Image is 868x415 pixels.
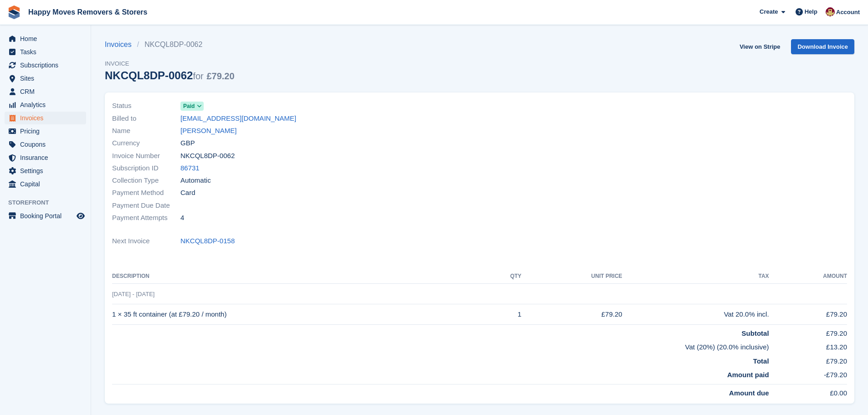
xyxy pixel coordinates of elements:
[112,151,180,161] span: Invoice Number
[112,175,180,186] span: Collection Type
[20,46,75,58] span: Tasks
[729,389,769,397] strong: Amount due
[180,213,184,223] span: 4
[20,85,75,98] span: CRM
[20,164,75,177] span: Settings
[622,269,769,284] th: Tax
[75,210,86,221] a: Preview store
[105,39,137,50] a: Invoices
[769,353,847,367] td: £79.20
[20,210,75,222] span: Booking Portal
[20,98,75,111] span: Analytics
[485,304,521,325] td: 1
[5,164,86,177] a: menu
[769,269,847,284] th: Amount
[20,138,75,151] span: Coupons
[112,126,180,136] span: Name
[180,151,235,161] span: NKCQL8DP-0062
[8,198,91,207] span: Storefront
[20,32,75,45] span: Home
[20,151,75,164] span: Insurance
[769,384,847,398] td: £0.00
[791,39,854,54] a: Download Invoice
[112,213,180,223] span: Payment Attempts
[826,7,835,16] img: Steven Fry
[769,324,847,338] td: £79.20
[5,98,86,111] a: menu
[5,59,86,72] a: menu
[5,72,86,85] a: menu
[180,236,235,246] a: NKCQL8DP-0158
[112,304,485,325] td: 1 × 35 ft container (at £79.20 / month)
[5,125,86,138] a: menu
[760,7,778,16] span: Create
[25,5,151,20] a: Happy Moves Removers & Storers
[193,71,203,81] span: for
[180,163,200,174] a: 86731
[112,291,154,297] span: [DATE] - [DATE]
[20,178,75,190] span: Capital
[112,163,180,174] span: Subscription ID
[112,188,180,198] span: Payment Method
[5,151,86,164] a: menu
[521,304,622,325] td: £79.20
[180,175,211,186] span: Automatic
[5,85,86,98] a: menu
[753,357,769,365] strong: Total
[521,269,622,284] th: Unit Price
[112,269,485,284] th: Description
[105,39,235,50] nav: breadcrumbs
[105,69,235,82] div: NKCQL8DP-0062
[769,338,847,353] td: £13.20
[736,39,784,54] a: View on Stripe
[742,329,769,337] strong: Subtotal
[112,113,180,124] span: Billed to
[727,371,769,379] strong: Amount paid
[7,5,21,19] img: stora-icon-8386f47178a22dfd0bd8f6a31ec36ba5ce8667c1dd55bd0f319d3a0aa187defe.svg
[769,304,847,325] td: £79.20
[485,269,521,284] th: QTY
[112,101,180,111] span: Status
[20,125,75,138] span: Pricing
[622,309,769,320] div: Vat 20.0% incl.
[105,59,235,68] span: Invoice
[20,72,75,85] span: Sites
[112,338,769,353] td: Vat (20%) (20.0% inclusive)
[20,59,75,72] span: Subscriptions
[180,101,204,111] a: Paid
[20,112,75,124] span: Invoices
[5,32,86,45] a: menu
[5,138,86,151] a: menu
[112,138,180,149] span: Currency
[805,7,817,16] span: Help
[5,112,86,124] a: menu
[180,113,296,124] a: [EMAIL_ADDRESS][DOMAIN_NAME]
[5,210,86,222] a: menu
[769,366,847,384] td: -£79.20
[206,71,234,81] span: £79.20
[183,102,195,110] span: Paid
[112,236,180,246] span: Next Invoice
[112,200,180,211] span: Payment Due Date
[836,8,860,17] span: Account
[180,126,236,136] a: [PERSON_NAME]
[180,138,195,149] span: GBP
[180,188,195,198] span: Card
[5,178,86,190] a: menu
[5,46,86,58] a: menu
